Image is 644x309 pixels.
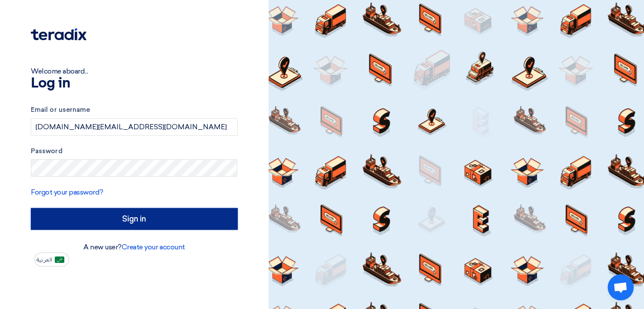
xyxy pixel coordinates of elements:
[31,28,86,40] img: Teradix logo
[55,256,64,263] img: ar-AR.png
[31,146,238,156] label: Password
[31,118,238,136] input: Enter your business email or username
[607,274,634,300] a: Open chat
[31,188,103,196] a: Forgot your password?
[31,66,238,77] div: Welcome aboard...
[31,105,238,115] label: Email or username
[31,208,238,230] input: Sign in
[37,257,52,263] span: العربية
[34,252,69,266] button: العربية
[122,243,185,251] a: Create your account
[83,243,185,251] font: A new user?
[31,77,238,91] h1: Log in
